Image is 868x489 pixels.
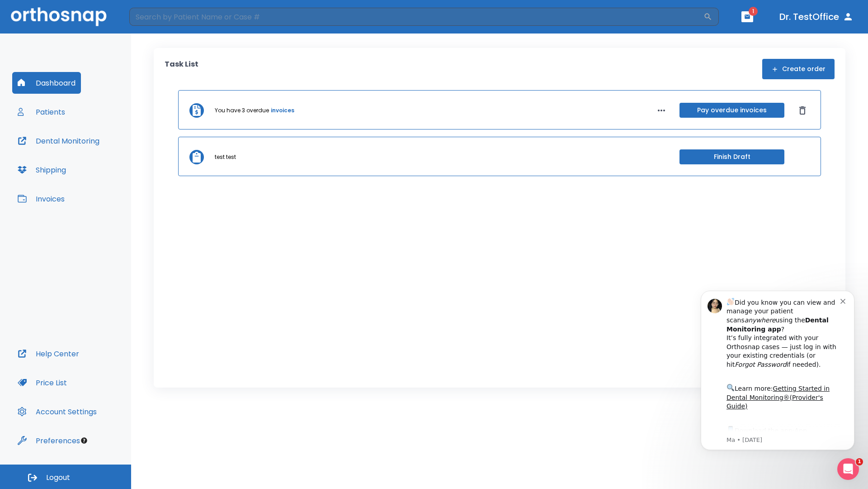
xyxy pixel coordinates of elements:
[12,101,71,123] button: Patients
[80,436,88,445] div: Tooltip anchor
[776,9,857,25] button: Dr. TestOffice
[46,473,70,483] span: Logout
[12,430,85,451] button: Preferences
[795,103,810,118] button: Dismiss
[12,188,70,210] button: Invoices
[687,279,868,484] iframe: Intercom notifications message
[679,149,784,164] button: Finish Draft
[129,8,703,26] input: Search by Patient Name or Case #
[762,59,835,79] button: Create order
[837,458,859,480] iframe: Intercom live chat
[12,159,71,181] button: Shipping
[12,72,81,94] button: Dashboard
[12,343,85,364] button: Help Center
[679,103,784,118] button: Pay overdue invoices
[856,458,863,465] span: 1
[215,153,236,161] p: test test
[11,7,107,26] img: Orthosnap
[749,7,758,16] span: 1
[165,59,198,79] p: Task List
[12,130,105,152] button: Dental Monitoring
[215,106,269,115] p: You have 3 overdue
[271,106,294,115] a: invoices
[12,401,102,422] button: Account Settings
[12,372,72,393] button: Price List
